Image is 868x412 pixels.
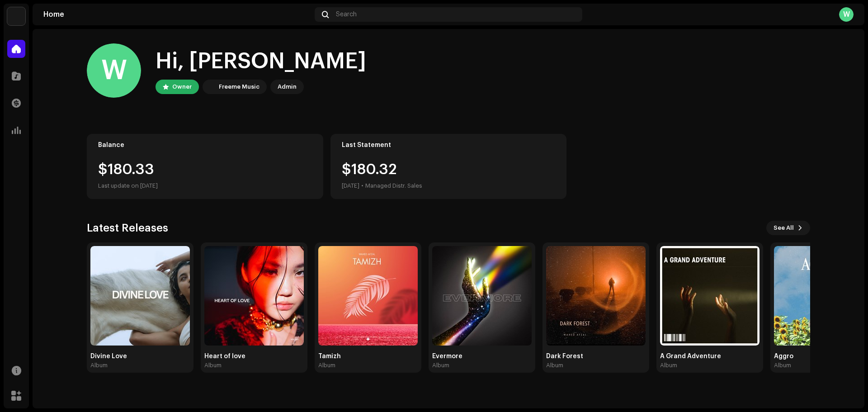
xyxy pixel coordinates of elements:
img: b5b3aaed-2192-4113-8bea-f07ca4200ddf [546,246,646,346]
div: Managed Distr. Sales [365,180,422,191]
div: Album [546,362,563,369]
div: Album [432,362,449,369]
div: Dark Forest [546,353,646,360]
img: 7951d5c0-dc3c-4d78-8e51-1b6de87acfd8 [204,81,215,92]
div: Heart of love [204,353,304,360]
div: Home [43,11,311,18]
div: Tamizh [318,353,418,360]
div: Owner [172,81,192,92]
div: Last Statement [342,142,556,149]
div: W [839,7,854,22]
div: • [361,180,363,191]
span: Search [336,11,357,18]
div: Freeme Music [219,81,259,92]
re-o-card-value: Last Statement [330,134,567,199]
img: c19a24c0-6607-4595-bfe5-2c13fa69731a [432,246,532,346]
div: Hi, [PERSON_NAME] [156,47,366,76]
img: 63dd053a-63c4-4abd-a22a-78ca6d6c0fe1 [90,246,190,346]
div: Last update on [DATE] [98,180,312,191]
div: Album [318,362,335,369]
img: 99f61090-b6da-49b4-9326-d4f110147b81 [318,246,418,346]
img: 7951d5c0-dc3c-4d78-8e51-1b6de87acfd8 [7,7,25,25]
span: See All [774,219,794,237]
div: A Grand Adventure [660,353,759,360]
button: See All [766,221,810,235]
div: Album [204,362,222,369]
div: Album [774,362,791,369]
div: [DATE] [342,180,359,191]
img: e1dfe04b-92f6-4886-adce-3063e4275214 [660,246,759,346]
div: Evermore [432,353,532,360]
re-o-card-value: Balance [87,134,323,199]
div: W [87,43,141,98]
div: Album [90,362,108,369]
div: Album [660,362,677,369]
div: Divine Love [90,353,190,360]
img: cf0dd734-1413-4663-ae71-8799590cbfbc [204,246,304,346]
div: Admin [278,81,297,92]
div: Balance [98,142,312,149]
h3: Latest Releases [87,221,168,235]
